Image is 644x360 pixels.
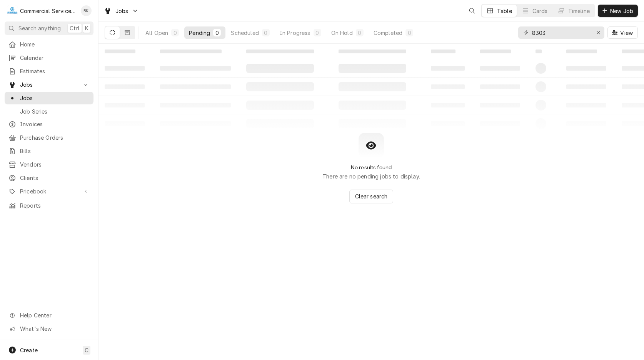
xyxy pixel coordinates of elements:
div: Commercial Service Co. [20,7,77,15]
div: Table [497,7,512,15]
div: 0 [315,29,320,37]
button: Erase input [592,26,604,39]
span: Help Center [20,311,89,319]
span: Ctrl [70,24,80,32]
div: C [7,5,18,16]
span: Jobs [115,7,128,15]
span: Clients [20,174,90,182]
span: Create [20,347,38,353]
a: Go to Jobs [101,5,142,17]
div: 0 [264,29,268,37]
div: Timeline [568,7,590,15]
button: Open search [466,5,478,17]
span: ‌ [536,50,542,53]
a: Clients [5,172,93,184]
a: Job Series [5,105,93,118]
div: In Progress [280,29,310,37]
span: Home [20,40,90,48]
span: Jobs [20,81,78,89]
button: Clear search [349,190,394,203]
a: Purchase Orders [5,131,93,144]
span: C [85,346,88,354]
div: 0 [357,29,362,37]
a: Go to Help Center [5,309,93,322]
span: Purchase Orders [20,134,90,142]
span: Job Series [20,107,90,116]
a: Vendors [5,158,93,171]
span: New Job [609,7,635,15]
a: Calendar [5,51,93,64]
span: ‌ [566,50,597,53]
a: Reports [5,199,93,212]
span: Search anything [18,24,61,32]
h2: No results found [351,164,392,171]
div: Commercial Service Co.'s Avatar [7,5,18,16]
span: ‌ [339,50,406,53]
span: ‌ [160,50,222,53]
span: Bills [20,147,90,155]
div: Completed [374,29,402,37]
a: Go to Jobs [5,78,93,91]
span: Calendar [20,54,90,62]
table: Pending Jobs List Loading [98,44,644,133]
span: Jobs [20,94,90,102]
span: K [85,24,88,32]
div: 0 [173,29,177,37]
div: All Open [145,29,168,37]
a: Home [5,38,93,51]
div: Cards [532,7,548,15]
span: What's New [20,325,89,333]
span: Vendors [20,160,90,168]
button: Search anythingCtrlK [5,21,93,35]
span: Invoices [20,120,90,128]
span: Pricebook [20,187,78,195]
span: View [619,29,634,37]
button: New Job [598,5,638,17]
span: ‌ [246,50,314,53]
a: Go to Pricebook [5,185,93,198]
span: Estimates [20,67,90,75]
a: Invoices [5,118,93,130]
div: Scheduled [231,29,259,37]
a: Jobs [5,92,93,104]
span: Reports [20,201,90,210]
div: Brian Key's Avatar [81,5,92,16]
div: BK [81,5,92,16]
button: View [607,26,638,39]
div: 0 [215,29,219,37]
span: ‌ [480,50,511,53]
span: Clear search [354,192,389,200]
p: There are no pending jobs to display. [322,172,420,180]
input: Keyword search [532,26,590,39]
span: ‌ [105,50,135,53]
a: Go to What's New [5,322,93,335]
div: Pending [189,29,210,37]
div: 0 [407,29,412,37]
a: Bills [5,145,93,157]
a: Estimates [5,65,93,78]
div: On Hold [331,29,353,37]
span: ‌ [431,50,455,53]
